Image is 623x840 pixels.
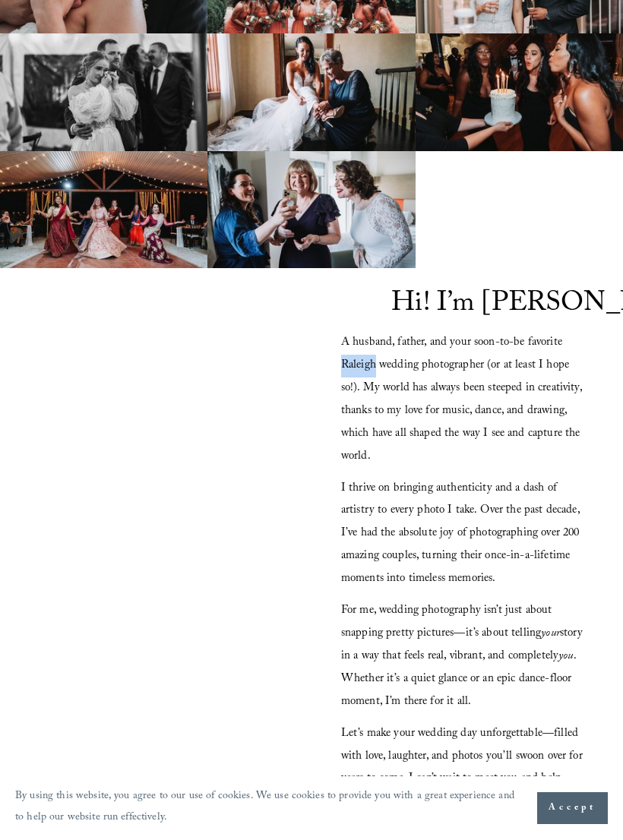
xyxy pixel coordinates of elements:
[416,33,623,151] img: Three women in black dresses blowing out candles on a cake at a party.
[341,333,585,466] span: A husband, father, and your soon-to-be favorite Raleigh wedding photographer (or at least I hope ...
[549,801,596,816] span: Accept
[207,33,415,151] img: Bride in white dress helping older woman put on shoe indoors.
[558,647,573,666] em: you
[541,624,560,643] em: your
[341,602,587,712] span: For me, wedding photography isn’t just about snapping pretty pictures—it’s about telling story in...
[341,479,583,589] span: I thrive on bringing authenticity and a dash of artistry to every photo I take. Over the past dec...
[207,151,415,269] img: Three women in a room smiling and looking at a smartphone. One woman is wearing a white lace dress.
[341,725,586,812] span: Let’s make your wedding day unforgettable—filled with love, laughter, and photos you’ll swoon ove...
[15,787,522,829] p: By using this website, you agree to our use of cookies. We use cookies to provide you with a grea...
[537,792,608,824] button: Accept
